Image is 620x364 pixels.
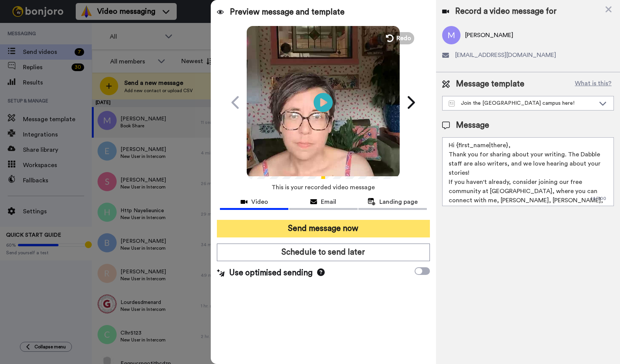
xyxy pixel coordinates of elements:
span: Landing page [379,197,418,206]
img: Message-temps.svg [449,101,455,107]
span: [EMAIL_ADDRESS][DOMAIN_NAME] [455,50,556,60]
span: Message [456,120,489,131]
div: Join the [GEOGRAPHIC_DATA] campus here! [449,99,595,107]
button: What is this? [573,78,614,90]
span: Email [321,197,336,206]
span: Message template [456,78,524,90]
button: Send message now [217,220,430,237]
textarea: Hi {first_name|there}, Thank you for sharing about your writing. The Dabble staff are also writer... [442,137,614,206]
button: Schedule to send later [217,244,430,261]
span: This is your recorded video message [272,179,375,196]
span: Video [251,197,268,206]
span: Use optimised sending [229,267,312,279]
